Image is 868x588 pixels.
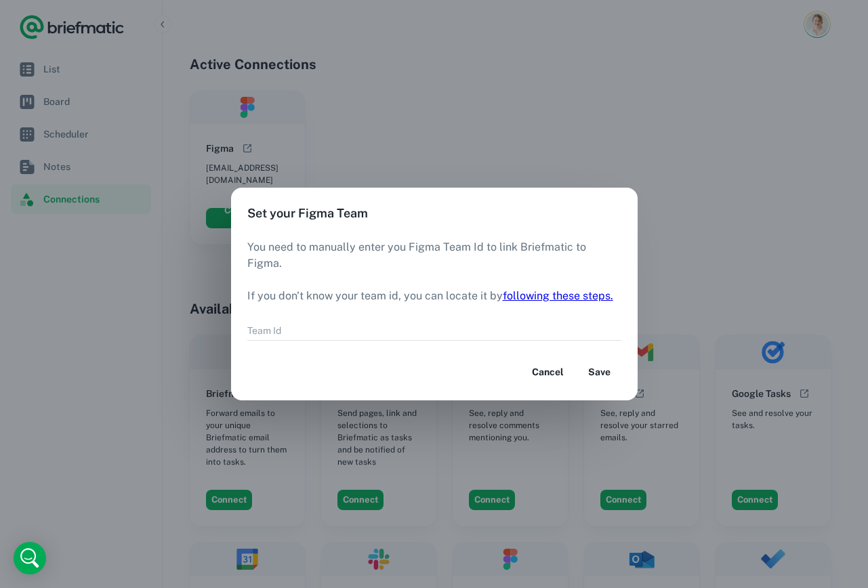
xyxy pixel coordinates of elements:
[247,239,621,304] p: You need to manually enter you Figma Team Id to link Briefmatic to Figma. If you don't know your ...
[578,360,621,384] button: Save
[14,542,46,574] div: Open Intercom Messenger
[526,360,570,384] button: Cancel
[231,188,638,239] h2: Set your Figma Team
[503,289,613,302] a: following these steps.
